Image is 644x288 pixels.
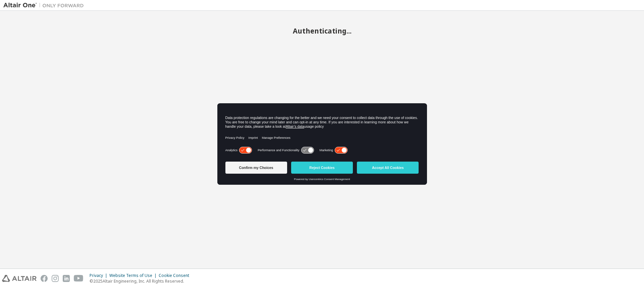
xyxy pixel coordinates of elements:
[109,273,159,278] div: Website Terms of Use
[90,273,109,278] div: Privacy
[159,273,193,278] div: Cookie Consent
[90,278,193,284] p: © 2025 Altair Engineering, Inc. All Rights Reserved.
[2,275,37,282] img: altair_logo.svg
[74,275,84,282] img: youtube.svg
[3,26,641,35] h2: Authenticating...
[63,275,70,282] img: linkedin.svg
[3,2,87,9] img: Altair One
[41,275,48,282] img: facebook.svg
[52,275,59,282] img: instagram.svg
